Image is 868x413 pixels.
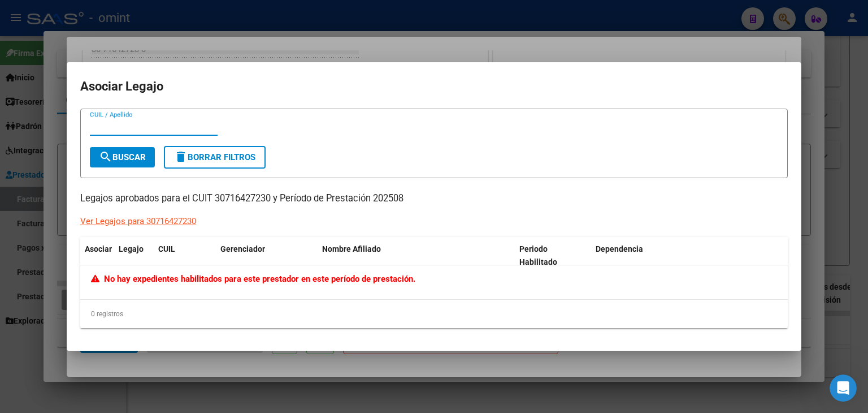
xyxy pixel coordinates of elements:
[174,152,255,162] span: Borrar Filtros
[114,237,154,274] datatable-header-cell: Legajo
[154,237,216,274] datatable-header-cell: CUIL
[90,147,155,167] button: Buscar
[519,244,557,266] span: Periodo Habilitado
[322,244,381,253] span: Nombre Afiliado
[80,76,788,97] h2: Asociar Legajo
[174,150,188,164] mat-icon: delete
[99,150,112,164] mat-icon: search
[220,244,265,253] span: Gerenciador
[158,244,175,253] span: CUIL
[164,146,266,169] button: Borrar Filtros
[80,215,196,228] div: Ver Legajos para 30716427230
[99,152,146,162] span: Buscar
[80,237,114,274] datatable-header-cell: Asociar
[515,237,591,274] datatable-header-cell: Periodo Habilitado
[216,237,318,274] datatable-header-cell: Gerenciador
[119,244,144,253] span: Legajo
[85,244,112,253] span: Asociar
[830,375,857,402] iframe: Intercom live chat
[591,237,788,274] datatable-header-cell: Dependencia
[318,237,515,274] datatable-header-cell: Nombre Afiliado
[80,300,788,328] div: 0 registros
[80,192,788,206] p: Legajos aprobados para el CUIT 30716427230 y Período de Prestación 202508
[596,244,643,253] span: Dependencia
[91,274,415,284] span: No hay expedientes habilitados para este prestador en este período de prestación.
